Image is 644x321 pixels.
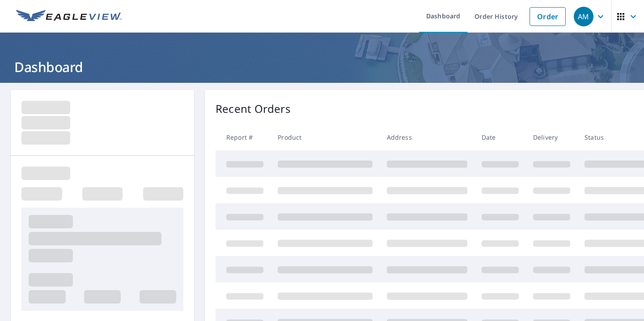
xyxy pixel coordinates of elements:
[475,124,526,150] th: Date
[216,101,291,117] p: Recent Orders
[271,124,380,150] th: Product
[380,124,475,150] th: Address
[574,7,593,26] div: AM
[11,58,633,76] h1: Dashboard
[216,124,271,150] th: Report #
[530,7,566,26] a: Order
[16,10,122,23] img: EV Logo
[526,124,577,150] th: Delivery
